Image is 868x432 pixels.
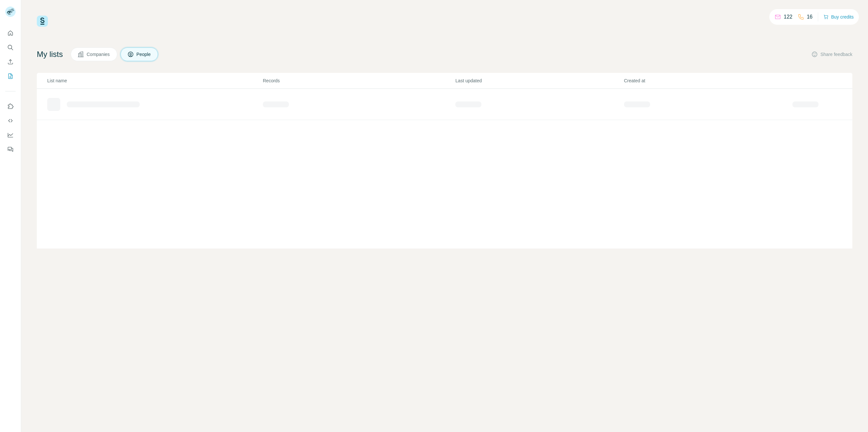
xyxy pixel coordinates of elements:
button: Use Surfe API [5,115,16,127]
p: List name [47,77,262,84]
button: Use Surfe on LinkedIn [5,101,16,112]
img: Surfe Logo [37,16,48,27]
button: Feedback [5,143,16,155]
button: My lists [5,70,16,82]
span: Companies [87,51,110,58]
p: Created at [624,77,792,84]
button: Buy credits [823,12,854,21]
p: 122 [784,13,792,21]
p: Last updated [455,77,623,84]
button: Enrich CSV [5,56,16,68]
button: Dashboard [5,129,16,141]
button: Quick start [5,27,16,39]
span: People [136,51,151,58]
p: Records [263,77,455,84]
button: Share feedback [811,51,852,58]
h4: My lists [37,49,63,60]
p: 16 [807,13,813,21]
button: Search [5,42,16,53]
